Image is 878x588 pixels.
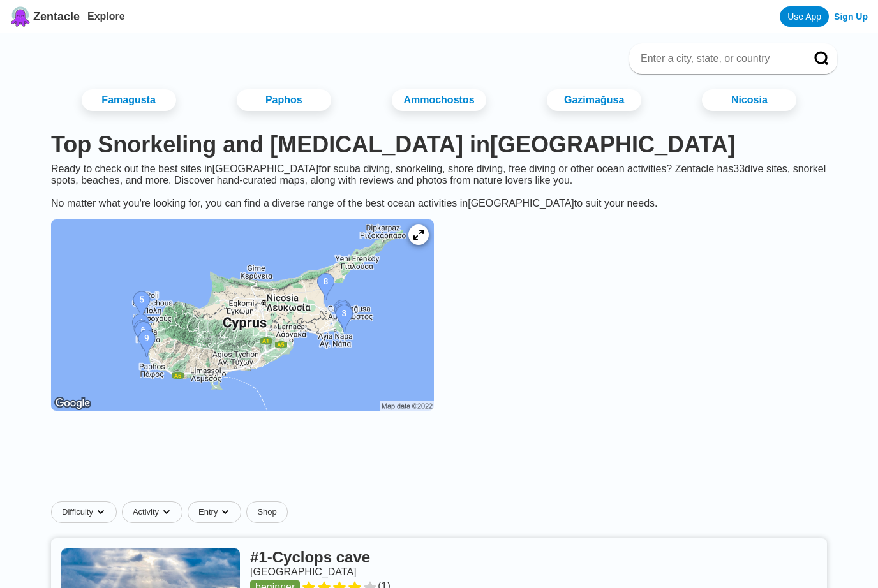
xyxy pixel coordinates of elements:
a: Ammochostos [392,89,486,111]
span: Entry [198,507,218,517]
a: Paphos [237,89,331,111]
span: Zentacle [33,10,80,24]
span: Activity [133,507,159,517]
a: Use App [780,6,829,27]
a: Explore [87,11,125,22]
img: Cyprus dive site map [51,219,434,411]
a: Nicosia [702,89,796,111]
h1: Top Snorkeling and [MEDICAL_DATA] in [GEOGRAPHIC_DATA] [51,131,827,158]
img: Zentacle logo [10,6,31,27]
input: Enter a city, state, or country [639,52,796,65]
a: Shop [246,501,287,523]
div: Ready to check out the best sites in [GEOGRAPHIC_DATA] for scuba diving, snorkeling, shore diving... [41,163,837,209]
a: Famagusta [82,89,176,111]
a: Gazimağusa [547,89,641,111]
button: Difficultydropdown caret [51,501,122,523]
img: dropdown caret [161,507,172,517]
img: dropdown caret [220,507,230,517]
button: Activitydropdown caret [122,501,188,523]
img: dropdown caret [96,507,106,517]
a: Zentacle logoZentacle [10,6,80,27]
span: Difficulty [62,507,93,517]
a: Sign Up [834,11,868,22]
a: Cyprus dive site map [41,209,444,423]
button: Entrydropdown caret [188,501,246,523]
